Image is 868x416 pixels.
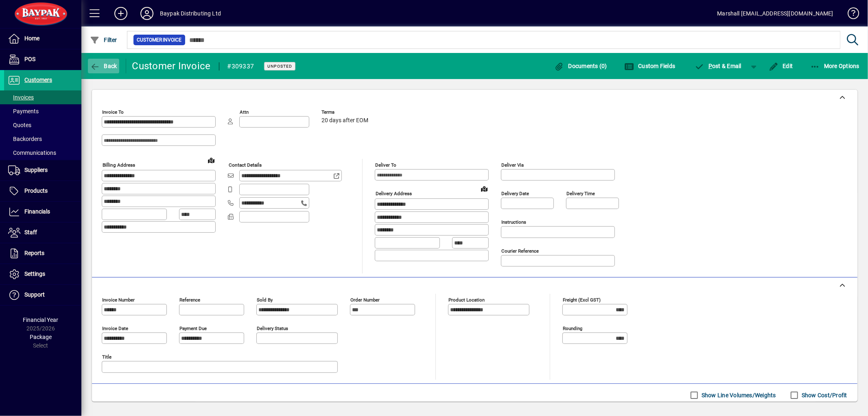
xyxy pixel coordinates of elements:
a: Settings [4,264,81,284]
a: View on map [205,154,218,167]
button: Back [88,59,119,73]
mat-label: Payment due [179,326,207,331]
div: #309337 [227,60,254,73]
mat-label: Reference [179,297,200,303]
span: Terms [321,110,370,115]
span: Customers [24,77,52,83]
span: Home [24,35,39,42]
mat-label: Sold by [257,297,273,303]
span: Support [24,291,45,298]
mat-label: Title [102,354,112,360]
mat-label: Invoice number [102,297,135,303]
span: P [708,63,712,69]
span: Settings [24,271,45,277]
span: Products [24,187,48,194]
mat-label: Deliver To [375,162,396,168]
div: Customer Invoice [132,59,211,73]
span: ost & Email [695,63,742,69]
a: Support [4,285,81,305]
mat-label: Delivery time [566,191,595,196]
button: More Options [808,59,862,73]
a: POS [4,49,81,70]
span: Package [30,334,52,340]
span: Reports [24,250,44,256]
span: Payments [8,108,39,114]
a: Home [4,29,81,49]
button: Profile [134,6,160,21]
div: Baypak Distributing Ltd [160,7,221,20]
a: Suppliers [4,160,81,180]
a: Payments [4,104,81,118]
a: View on map [478,182,491,195]
span: Invoices [8,94,34,101]
a: Quotes [4,118,81,132]
span: 20 days after EOM [321,117,368,124]
span: Edit [769,63,793,69]
button: Add [108,6,134,21]
mat-label: Delivery date [501,191,529,196]
button: Custom Fields [622,59,678,73]
a: Reports [4,243,81,264]
mat-label: Deliver via [501,162,524,168]
mat-label: Instructions [501,219,526,225]
span: Customer Invoice [137,36,182,44]
mat-label: Attn [240,109,249,115]
mat-label: Product location [448,297,485,303]
mat-label: Invoice To [102,109,124,115]
button: Filter [88,33,119,47]
a: Financials [4,202,81,222]
span: Financials [24,208,50,215]
mat-label: Delivery status [257,326,288,331]
span: Financial Year [23,317,59,323]
span: More Options [810,63,860,69]
a: Invoices [4,90,81,104]
a: Communications [4,146,81,160]
button: Documents (0) [552,59,609,73]
a: Products [4,181,81,201]
span: Filter [90,37,117,43]
span: Communications [8,150,56,156]
mat-label: Order number [350,297,380,303]
span: Documents (0) [554,63,607,69]
button: Edit [767,59,795,73]
mat-label: Rounding [563,326,582,331]
span: Custom Fields [624,63,676,69]
button: Post & Email [691,59,746,73]
span: Staff [24,229,37,236]
span: Unposted [267,64,292,69]
label: Show Cost/Profit [800,391,847,399]
app-page-header-button: Back [81,59,126,73]
mat-label: Freight (excl GST) [563,297,601,303]
mat-label: Invoice date [102,326,128,331]
div: Marshall [EMAIL_ADDRESS][DOMAIN_NAME] [717,7,833,20]
label: Show Line Volumes/Weights [700,391,776,399]
span: POS [24,56,35,62]
span: Back [90,63,117,69]
span: Suppliers [24,167,48,173]
a: Staff [4,222,81,243]
a: Backorders [4,132,81,146]
mat-label: Courier Reference [501,248,539,254]
span: Quotes [8,122,31,128]
a: Knowledge Base [842,2,858,28]
span: Backorders [8,136,42,142]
